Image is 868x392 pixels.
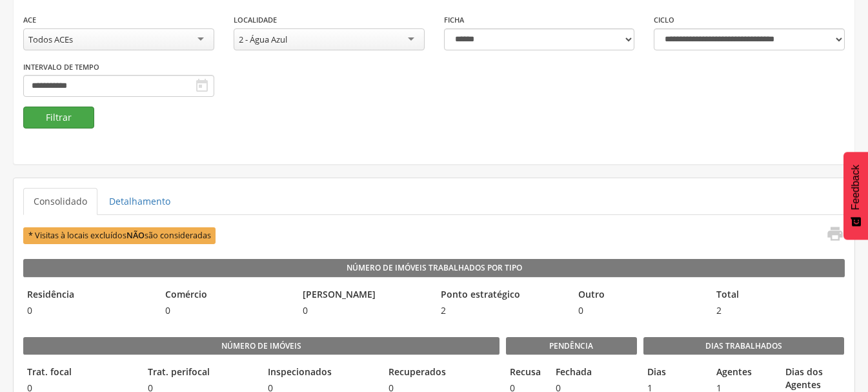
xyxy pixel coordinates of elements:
legend: Ponto estratégico [437,288,569,303]
legend: Recusa [506,366,545,380]
button: Filtrar [23,107,94,129]
i:  [194,78,210,94]
label: Ficha [444,15,464,25]
legend: Número de Imóveis Trabalhados por Tipo [23,259,845,277]
span: 2 [712,304,844,317]
span: 0 [23,304,155,317]
span: Feedback [850,165,862,210]
legend: Número de imóveis [23,337,500,355]
div: 2 - Água Azul [239,34,287,45]
button: Feedback - Mostrar pesquisa [843,152,868,240]
span: 0 [161,304,293,317]
legend: Total [712,288,844,303]
legend: Dias dos Agentes [782,366,844,391]
legend: Dias [643,366,706,380]
label: Ciclo [654,15,674,25]
span: 0 [299,304,430,317]
legend: Comércio [161,288,293,303]
legend: Dias Trabalhados [643,337,843,355]
b: NÃO [126,230,145,241]
legend: Outro [574,288,706,303]
span: * Visitas à locais excluídos são consideradas [23,227,216,243]
div: Todos ACEs [28,34,73,45]
legend: Inspecionados [264,366,378,380]
legend: [PERSON_NAME] [299,288,430,303]
a:  [818,225,844,246]
legend: Trat. focal [23,366,137,380]
span: 0 [574,304,706,317]
legend: Pendência [506,337,638,355]
legend: Agentes [712,366,775,380]
legend: Recuperados [385,366,499,380]
legend: Residência [23,288,155,303]
legend: Trat. perifocal [144,366,258,380]
a: Consolidado [23,188,97,215]
label: ACE [23,15,36,25]
legend: Fechada [552,366,591,380]
span: 2 [437,304,569,317]
label: Intervalo de Tempo [23,62,99,72]
i:  [826,225,844,243]
a: Detalhamento [99,188,181,215]
label: Localidade [234,15,277,25]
